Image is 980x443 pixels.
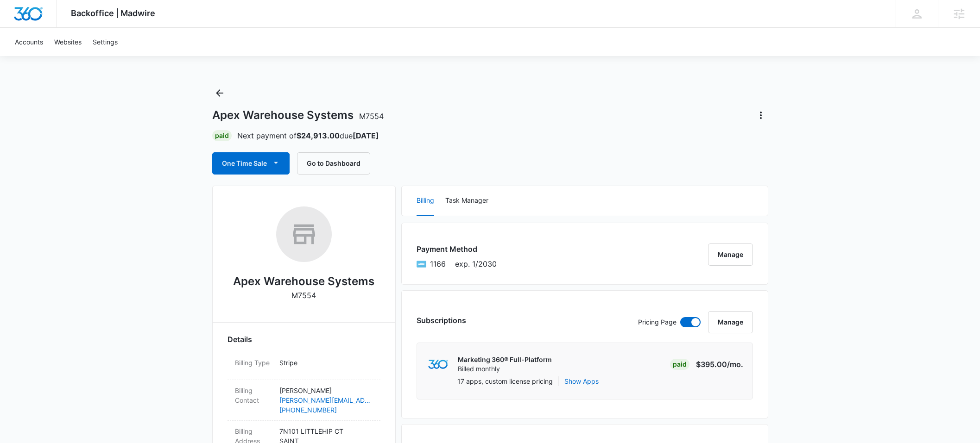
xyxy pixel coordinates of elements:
img: marketing360Logo [428,360,448,369]
button: Manage [708,243,753,266]
a: [PHONE_NUMBER] [279,405,373,415]
div: Paid [212,130,232,141]
p: M7554 [291,290,316,301]
span: exp. 1/2030 [455,258,497,269]
button: Billing [417,186,434,216]
span: Details [228,334,252,345]
strong: [DATE] [353,131,379,140]
strong: $24,913.00 [297,131,340,140]
h3: Subscriptions [417,315,466,326]
button: Back [212,86,227,100]
p: Next payment of due [237,130,379,141]
span: Backoffice | Madwire [71,8,155,18]
button: Task Manager [445,186,488,216]
div: Billing Contact[PERSON_NAME][PERSON_NAME][EMAIL_ADDRESS][DOMAIN_NAME][PHONE_NUMBER] [228,380,380,421]
button: Manage [708,311,753,333]
span: American Express ending with [430,258,446,269]
a: [PERSON_NAME][EMAIL_ADDRESS][DOMAIN_NAME] [279,395,373,405]
div: Billing TypeStripe [228,352,380,380]
a: Accounts [9,28,49,56]
p: Billed monthly [458,364,552,374]
p: $395.00 [696,359,743,370]
h2: Apex Warehouse Systems [233,273,374,290]
button: Actions [753,108,768,123]
a: Websites [49,28,87,56]
p: Pricing Page [638,317,677,327]
p: 17 apps, custom license pricing [457,376,553,386]
button: Show Apps [564,376,599,386]
dt: Billing Contact [235,386,272,405]
p: Stripe [279,358,373,368]
h3: Payment Method [417,243,497,255]
div: Paid [670,359,689,370]
h1: Apex Warehouse Systems [212,108,384,122]
p: [PERSON_NAME] [279,386,373,395]
span: M7554 [359,112,384,121]
button: Go to Dashboard [297,152,370,175]
a: Settings [87,28,123,56]
span: /mo. [727,360,743,369]
p: Marketing 360® Full-Platform [458,355,552,364]
button: One Time Sale [212,152,290,175]
dt: Billing Type [235,358,272,368]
